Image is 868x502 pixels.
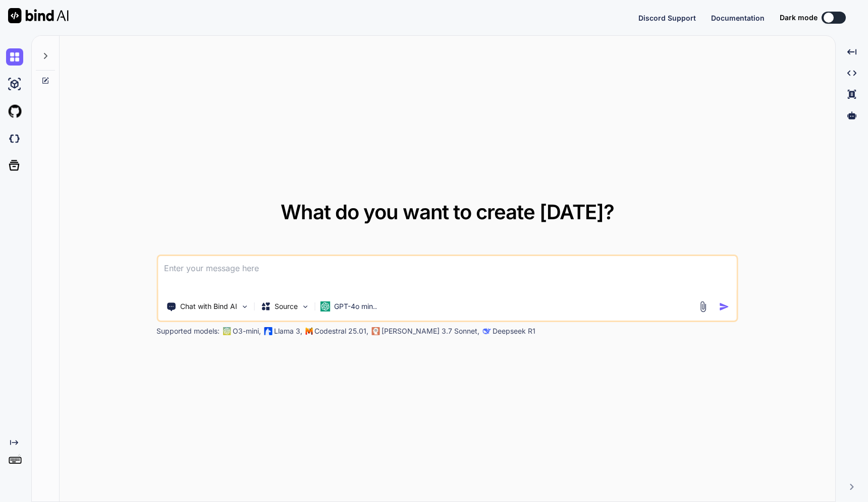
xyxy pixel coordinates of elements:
span: Documentation [711,14,765,22]
img: ai-studio [6,76,23,93]
span: Dark mode [780,13,818,23]
img: attachment [697,301,709,312]
img: darkCloudIdeIcon [6,130,23,147]
button: Discord Support [638,13,696,23]
img: githubLight [6,103,23,120]
p: [PERSON_NAME] 3.7 Sonnet, [382,326,479,336]
img: claude [482,327,491,335]
img: chat [6,48,23,66]
span: Discord Support [638,14,696,22]
span: What do you want to create [DATE]? [281,200,614,224]
img: Bind AI [8,8,69,23]
img: Mistral-AI [305,328,312,335]
img: GPT-4o mini [320,301,330,311]
img: Pick Tools [240,302,249,311]
img: claude [371,327,379,335]
p: Llama 3, [274,326,302,336]
button: Documentation [711,13,765,23]
img: Llama2 [264,327,272,335]
img: icon [719,301,730,312]
p: Chat with Bind AI [180,301,237,311]
p: O3-mini, [233,326,261,336]
p: Source [275,301,298,311]
img: Pick Models [301,302,309,311]
p: Codestral 25.01, [314,326,368,336]
p: Supported models: [156,326,220,336]
p: GPT-4o min.. [334,301,377,311]
p: Deepseek R1 [493,326,535,336]
img: GPT-4 [223,327,231,335]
